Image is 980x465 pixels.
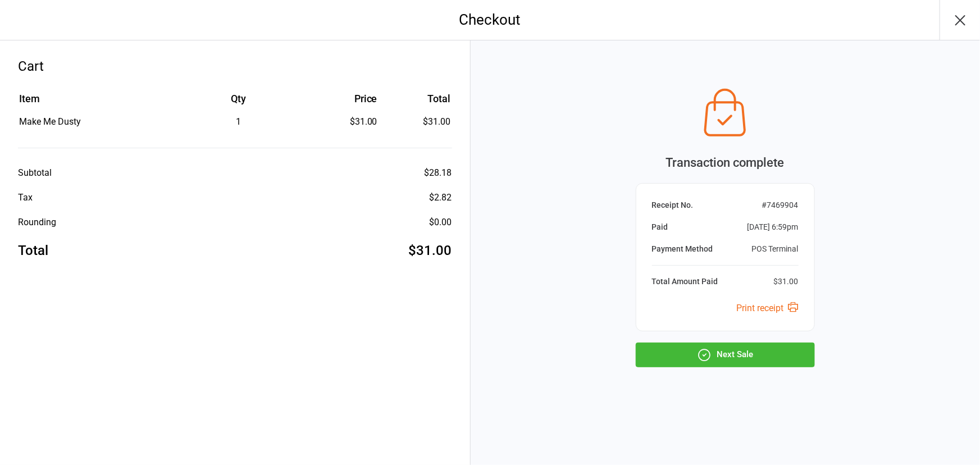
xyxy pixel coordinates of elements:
[382,91,451,114] th: Total
[18,56,452,76] div: Cart
[382,115,451,129] td: $31.00
[636,343,815,367] button: Next Sale
[774,276,799,288] div: $31.00
[752,243,799,255] div: POS Terminal
[19,91,174,114] th: Item
[303,115,377,129] div: $31.00
[19,116,81,127] span: Make Me Dusty
[652,199,694,211] div: Receipt No.
[652,276,718,288] div: Total Amount Paid
[18,240,48,261] div: Total
[762,199,799,211] div: # 7469904
[652,243,713,255] div: Payment Method
[303,91,377,106] div: Price
[747,221,799,233] div: [DATE] 6:59pm
[652,221,668,233] div: Paid
[430,191,452,204] div: $2.82
[18,191,33,204] div: Tax
[430,216,452,229] div: $0.00
[18,166,52,180] div: Subtotal
[636,153,815,172] div: Transaction complete
[18,216,56,229] div: Rounding
[175,115,302,129] div: 1
[425,166,452,180] div: $28.18
[737,303,799,313] a: Print receipt
[409,240,452,261] div: $31.00
[175,91,302,114] th: Qty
